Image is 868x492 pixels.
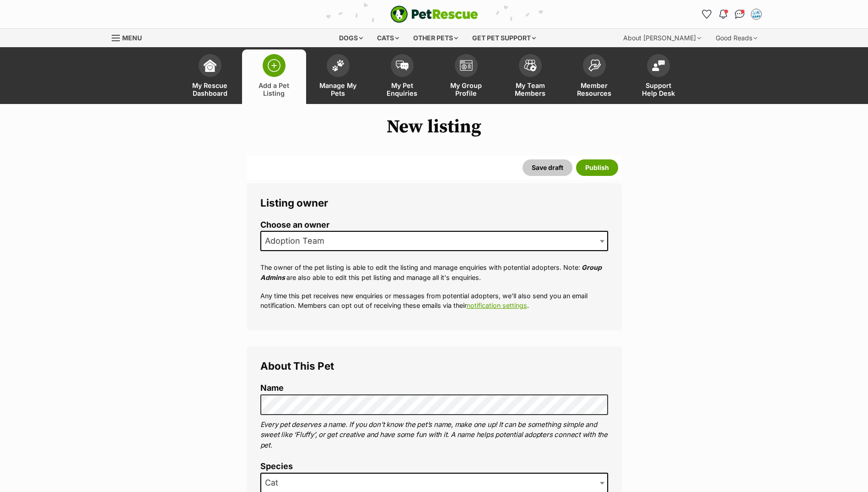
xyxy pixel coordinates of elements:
[122,34,142,42] span: Menu
[700,7,714,22] a: Favourites
[189,82,231,97] span: My Rescue Dashboard
[261,235,334,247] span: Adoption Team
[318,82,359,97] span: Manage My Pets
[306,49,370,104] a: Manage My Pets
[719,10,727,19] img: notifications-46538b983faf8c2785f20acdc204bb7945ddae34d4c08c2a6579f10ce5e182be.svg
[268,59,280,72] img: add-pet-listing-icon-0afa8454b4691262ce3f59096e99ab1cd57d4a30225e0717b998d2c9b9846f56.svg
[733,7,747,22] a: Conversations
[752,10,761,19] img: Adoption Team profile pic
[523,159,572,176] button: Save draft
[467,301,527,309] a: notification settings
[261,476,287,489] span: Cat
[260,420,608,451] p: Every pet deserves a name. If you don’t know the pet’s name, make one up! It can be something sim...
[466,29,542,47] div: Get pet support
[370,49,434,104] a: My Pet Enquiries
[260,291,608,311] p: Any time this pet receives new enquiries or messages from potential adopters, we'll also send you...
[260,360,334,372] span: About This Pet
[332,60,345,71] img: manage-my-pets-icon-02211641906a0b7f246fdf0571729dbe1e7629f14944591b6c1af311fb30b64b.svg
[407,29,464,47] div: Other pets
[260,220,608,230] label: Choose an owner
[390,5,478,23] a: PetRescue
[498,49,562,104] a: My Team Members
[260,231,608,251] span: Adoption Team
[716,7,731,22] button: Notifications
[617,29,707,47] div: About [PERSON_NAME]
[524,60,537,71] img: team-members-icon-5396bd8760b3fe7c0b43da4ab00e1e3bb1a5d9ba89233759b79545d2d3fc5d0d.svg
[242,49,306,104] a: Add a Pet Listing
[260,262,608,282] p: The owner of the pet listing is able to edit the listing and manage enquiries with potential adop...
[588,59,601,71] img: member-resources-icon-8e73f808a243e03378d46382f2149f9095a855e16c252ad45f914b54edf8863c.svg
[700,7,764,22] ul: Account quick links
[709,29,764,47] div: Good Reads
[434,49,498,104] a: My Group Profile
[652,60,665,71] img: help-desk-icon-fdf02630f3aa405de69fd3d07c3f3aa587a6932b1a1747fa1d2bba05be0121f9.svg
[260,462,608,471] label: Species
[390,5,478,23] img: logo-e224e6f780fb5917bec1dbf3a21bbac754714ae5b6737aabdf751b685950b380.svg
[460,60,473,71] img: group-profile-icon-3fa3cf56718a62981997c0bc7e787c4b2cf8bcc04b72c1350f741eb67cf2f40e.svg
[112,29,148,45] a: Menu
[749,7,764,22] button: My account
[446,82,487,97] span: My Group Profile
[253,82,295,97] span: Add a Pet Listing
[576,159,618,176] button: Publish
[562,49,626,104] a: Member Resources
[638,82,679,97] span: Support Help Desk
[382,82,423,97] span: My Pet Enquiries
[204,59,216,72] img: dashboard-icon-eb2f2d2d3e046f16d808141f083e7271f6b2e854fb5c12c21221c1fb7104beca.svg
[626,49,690,104] a: Support Help Desk
[574,82,615,97] span: Member Resources
[510,82,551,97] span: My Team Members
[735,10,744,19] img: chat-41dd97257d64d25036548639549fe6c8038ab92f7586957e7f3b1b290dea8141.svg
[371,29,405,47] div: Cats
[260,383,608,393] label: Name
[260,197,328,209] span: Listing owner
[178,49,242,104] a: My Rescue Dashboard
[333,29,369,47] div: Dogs
[396,60,409,71] img: pet-enquiries-icon-7e3ad2cf08bfb03b45e93fb7055b45f3efa6380592205ae92323e6603595dc1f.svg
[260,263,602,281] em: Group Admins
